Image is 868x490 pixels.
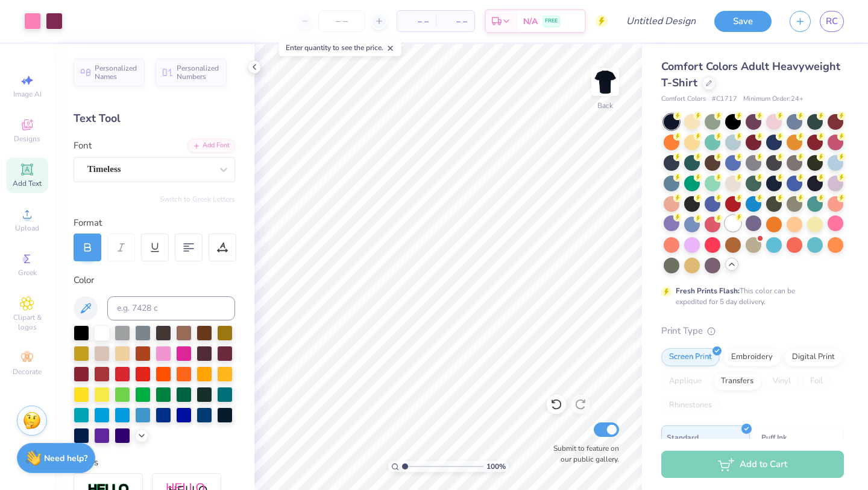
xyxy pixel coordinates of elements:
span: Image AI [13,89,42,99]
div: Vinyl [765,372,799,390]
div: Applique [661,372,709,390]
div: Screen Print [661,348,720,366]
span: Standard [667,431,699,444]
div: Styles [74,456,235,469]
span: Greek [18,268,37,278]
span: Puff Ink [761,431,787,444]
span: Comfort Colors [661,94,706,104]
div: Embroidery [723,348,781,366]
span: Personalized Numbers [177,64,219,81]
label: Submit to feature on our public gallery. [547,443,619,465]
span: – – [443,15,467,28]
div: Enter quantity to see the price. [279,39,401,56]
div: Back [597,100,613,111]
span: 100 % [486,461,506,472]
input: Untitled Design [617,9,705,33]
div: Format [74,216,236,230]
span: Designs [14,134,40,144]
span: N/A [523,15,538,28]
span: # C1717 [712,94,737,104]
span: Add Text [13,179,42,188]
div: Transfers [713,372,761,390]
span: FREE [545,17,558,25]
span: Decorate [13,367,42,377]
div: Color [74,273,235,287]
span: Comfort Colors Adult Heavyweight T-Shirt [661,59,840,90]
input: – – [318,10,365,32]
strong: Need help? [44,453,87,464]
button: Save [714,11,772,32]
span: – – [404,15,429,28]
span: Personalized Names [95,64,137,81]
img: Back [593,70,617,94]
span: RC [826,14,838,28]
button: Switch to Greek Letters [160,194,235,204]
div: Add Font [187,139,235,153]
div: Text Tool [74,110,235,127]
div: Rhinestones [661,396,720,415]
label: Font [74,139,92,153]
div: Foil [802,372,831,390]
strong: Fresh Prints Flash: [676,286,740,296]
span: Minimum Order: 24 + [743,94,804,104]
div: Digital Print [784,348,843,366]
a: RC [820,11,844,32]
input: e.g. 7428 c [107,296,235,320]
div: Print Type [661,324,844,338]
div: This color can be expedited for 5 day delivery. [676,285,824,307]
span: Upload [15,223,39,233]
span: Clipart & logos [6,313,48,332]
